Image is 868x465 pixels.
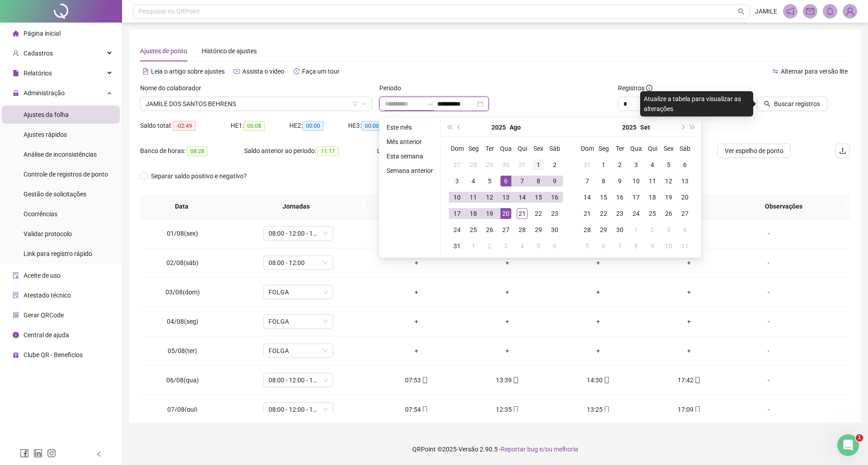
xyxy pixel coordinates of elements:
span: 08:00 - 12:00 - 13:00 - 17:00 (2) [269,403,328,416]
div: 3 [631,159,642,170]
td: 2025-07-30 [498,157,514,173]
div: 5 [484,176,495,186]
span: Aceite de uso [24,272,61,279]
td: 2025-08-26 [481,222,498,238]
div: 2 [614,159,625,170]
div: + [651,258,727,268]
td: 2025-10-09 [644,238,660,254]
th: Dom [449,140,465,157]
div: 20 [679,192,690,203]
div: 1 [598,159,609,170]
span: 11:17 [317,146,339,156]
div: 3 [452,176,462,186]
span: Controle de registros de ponto [24,171,108,178]
td: 2025-09-23 [612,205,628,222]
div: 6 [679,159,690,170]
div: 7 [582,176,593,186]
th: Sáb [677,140,693,157]
div: 31 [582,159,593,170]
th: Seg [595,140,612,157]
div: 1 [468,241,479,251]
td: 2025-08-15 [530,189,547,205]
div: 18 [647,192,658,203]
span: solution [13,292,19,298]
div: 22 [533,208,544,219]
span: Central de ajuda [24,331,69,339]
td: 2025-09-09 [612,173,628,189]
span: swap [772,68,778,74]
span: swap-right [426,100,434,107]
span: Assista o vídeo [242,68,284,75]
td: 2025-09-15 [595,189,612,205]
th: Seg [465,140,481,157]
div: Lançamentos: [377,146,466,156]
span: Atestado técnico [24,292,71,299]
span: info-circle [646,85,652,91]
div: Banco de horas: [140,146,244,156]
div: 16 [614,192,625,203]
span: Ocorrências [24,210,57,218]
div: 08:34 [378,228,455,238]
li: Mês anterior [383,136,437,147]
td: 2025-09-07 [579,173,595,189]
div: 4 [679,224,690,235]
th: Qui [514,140,530,157]
li: Semana anterior [383,165,437,176]
span: 06:08 [244,121,265,131]
td: 2025-07-29 [481,157,498,173]
td: 2025-09-16 [612,189,628,205]
td: 2025-08-24 [449,222,465,238]
th: Sex [660,140,677,157]
td: 2025-10-06 [595,238,612,254]
td: 2025-08-03 [449,173,465,189]
span: Cadastros [24,50,53,57]
span: 02/08(sáb) [166,259,198,266]
span: 00:00 [302,121,324,131]
span: filter [353,101,358,107]
td: 2025-08-04 [465,173,481,189]
th: Ter [481,140,498,157]
span: Ver espelho de ponto [725,146,783,156]
span: Clube QR - Beneficios [24,351,83,358]
button: super-next-year [688,118,698,136]
div: 24 [452,224,462,235]
td: 2025-08-20 [498,205,514,222]
td: 2025-09-20 [677,189,693,205]
div: + [469,316,546,326]
div: + [560,316,637,326]
td: 2025-09-04 [514,238,530,254]
td: 2025-07-28 [465,157,481,173]
span: lock [13,90,19,96]
span: to [426,100,434,107]
span: mail [806,7,814,15]
td: 2025-10-03 [660,222,677,238]
div: 11 [468,192,479,203]
td: 2025-08-08 [530,173,547,189]
label: Nome do colaborador [140,83,207,93]
div: 4 [647,159,658,170]
button: year panel [491,118,506,136]
td: 2025-09-08 [595,173,612,189]
td: 2025-08-02 [547,157,563,173]
th: Entrada 1 [368,194,458,219]
div: 2 [549,159,560,170]
td: 2025-09-03 [498,238,514,254]
td: 2025-09-11 [644,173,660,189]
li: Este mês [383,122,437,133]
span: 08:00 - 12:00 [269,256,328,270]
span: Separar saldo positivo e negativo? [147,171,250,181]
div: + [560,258,637,268]
div: 10 [631,176,642,186]
div: 27 [452,159,462,170]
div: 3 [500,241,511,251]
td: 2025-08-31 [449,238,465,254]
td: 2025-07-31 [514,157,530,173]
td: 2025-09-19 [660,189,677,205]
div: + [560,287,637,297]
span: upload [839,147,846,154]
div: 17 [631,192,642,203]
div: - [742,287,795,297]
div: 23 [614,208,625,219]
iframe: Intercom live chat [837,434,859,456]
div: 13 [679,176,690,186]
